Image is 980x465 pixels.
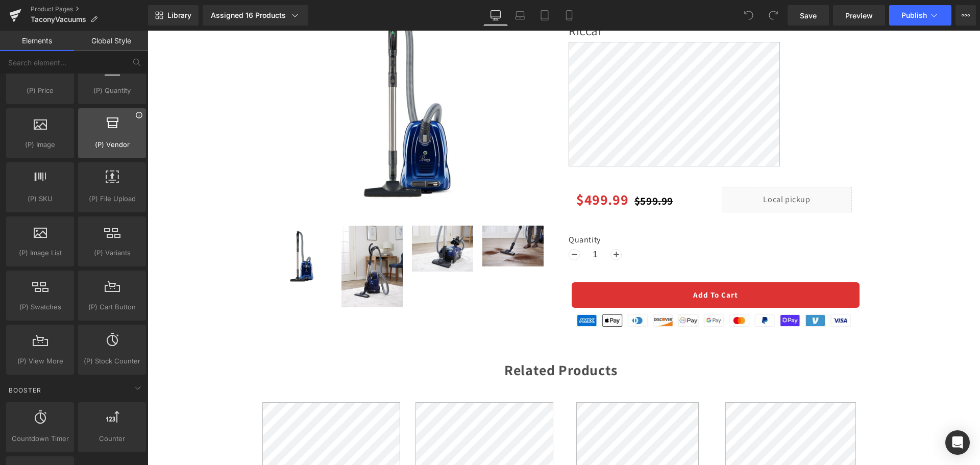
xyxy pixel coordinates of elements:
[421,204,712,218] label: Quantity
[532,5,557,26] a: Tablet
[889,5,951,26] button: Publish
[124,195,186,256] a: Prima Straight Suction with Turbo Nozzle
[335,195,398,236] a: Prima Straight Suction with Turbo Nozzle
[135,111,143,119] div: View Information
[81,433,143,444] span: Counter
[124,195,185,256] img: Prima Straight Suction with Turbo Nozzle
[9,193,71,204] span: (P) SKU
[8,385,42,395] span: Booster
[508,5,532,26] a: Laptop
[9,433,71,444] span: Countdown Timer
[264,195,327,241] a: Prima Straight Suction with Turbo Nozzle
[167,11,191,20] span: Library
[31,5,148,13] a: Product Pages
[483,5,508,26] a: Desktop
[833,5,885,26] a: Preview
[9,139,71,150] span: (P) Image
[264,195,326,241] img: Prima Straight Suction with Turbo Nozzle
[9,85,71,96] span: (P) Price
[194,195,257,277] a: Prima Straight Suction with Turbo Nozzle
[763,5,783,26] button: Redo
[845,10,873,21] span: Preview
[81,356,143,366] span: (P) Stock Counter
[148,5,199,26] a: New Library
[357,330,470,349] strong: Related Products
[9,356,71,366] span: (P) View More
[424,252,712,277] button: Add to Cart
[81,248,143,258] span: (P) Variants
[81,139,143,150] span: (P) Vendor
[557,5,581,26] a: Mobile
[429,156,481,182] span: $499.99
[81,193,143,204] span: (P) File Upload
[335,195,396,236] img: Prima Straight Suction with Turbo Nozzle
[945,430,970,455] div: Open Intercom Messenger
[955,5,976,26] button: More
[487,163,526,177] span: $599.99
[31,15,86,23] span: TaconyVacuums
[739,5,759,26] button: Undo
[9,248,71,258] span: (P) Image List
[901,11,927,19] span: Publish
[74,31,148,51] a: Global Style
[211,10,300,20] div: Assigned 16 Products
[81,302,143,312] span: (P) Cart Button
[9,302,71,312] span: (P) Swatches
[800,10,817,21] span: Save
[81,85,143,96] span: (P) Quantity
[194,195,255,277] img: Prima Straight Suction with Turbo Nozzle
